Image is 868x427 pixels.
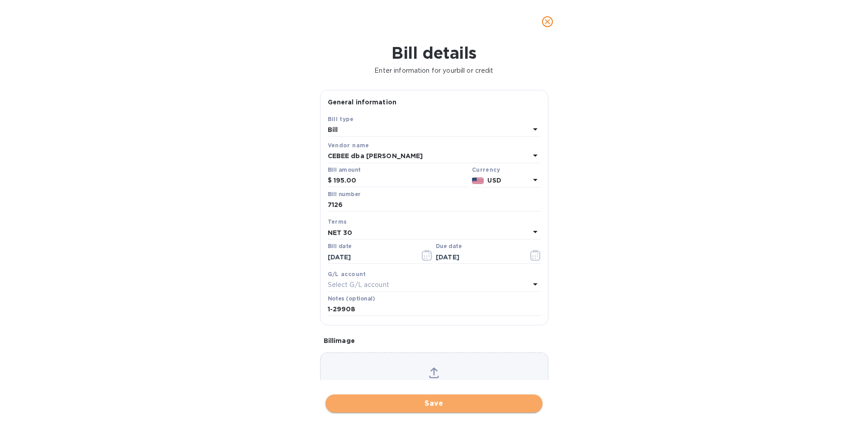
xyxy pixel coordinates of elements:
[328,152,423,160] b: CEBEE dba [PERSON_NAME]
[436,250,521,264] input: Due date
[328,192,360,197] label: Bill number
[472,166,500,173] b: Currency
[328,198,541,212] input: Enter bill number
[537,11,558,33] button: close
[7,66,861,75] p: Enter information for your bill or credit
[334,174,468,188] input: $ Enter bill amount
[487,177,501,184] b: USD
[328,99,397,106] b: General information
[328,174,334,188] div: $
[328,218,347,225] b: Terms
[328,250,413,264] input: Select date
[7,43,861,62] h1: Bill details
[328,167,360,173] label: Bill amount
[436,244,462,249] label: Due date
[328,142,369,149] b: Vendor name
[324,336,545,345] p: Bill image
[328,296,375,301] label: Notes (optional)
[333,398,535,409] span: Save
[328,116,354,122] b: Bill type
[328,280,389,290] p: Select G/L account
[328,229,353,236] b: NET 30
[328,303,541,316] input: Enter notes
[325,394,542,413] button: Save
[328,271,366,277] b: G/L account
[328,126,338,133] b: Bill
[328,244,352,249] label: Bill date
[472,178,484,184] img: USD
